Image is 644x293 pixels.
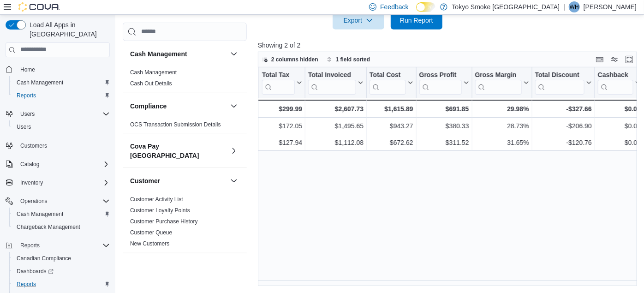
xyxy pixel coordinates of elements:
[400,16,433,25] span: Run Report
[624,54,635,65] button: Enter fullscreen
[370,71,405,79] div: Total Cost
[17,240,43,251] button: Reports
[130,176,160,185] h3: Customer
[563,1,565,12] p: |
[535,103,592,114] div: -$327.66
[20,179,43,186] span: Inventory
[17,140,110,151] span: Customers
[338,11,379,30] span: Export
[13,77,110,88] span: Cash Management
[123,193,247,252] div: Customer
[370,103,413,114] div: $1,615.89
[598,103,641,114] div: $0.00
[13,253,75,264] a: Canadian Compliance
[271,56,318,63] span: 2 columns hidden
[130,217,198,225] span: Customer Purchase History
[17,223,80,231] span: Chargeback Management
[336,56,370,63] span: 1 field sorted
[584,1,637,12] p: [PERSON_NAME]
[262,71,295,94] div: Total Tax
[13,77,67,88] a: Cash Management
[308,71,356,94] div: Total Invoiced
[13,279,40,290] a: Reports
[598,120,641,132] div: $0.00
[13,209,67,220] a: Cash Management
[17,140,51,151] a: Customers
[20,242,40,249] span: Reports
[17,123,31,131] span: Users
[2,139,113,152] button: Customers
[535,71,592,94] button: Total Discount
[9,208,113,221] button: Cash Management
[17,268,54,275] span: Dashboards
[370,137,413,148] div: $672.62
[13,221,110,233] span: Chargeback Management
[130,196,183,202] a: Customer Activity List
[419,103,469,114] div: $691.85
[535,71,584,79] div: Total Discount
[18,2,60,12] img: Cova
[475,71,521,94] div: Gross Margin
[130,239,169,247] span: New Customers
[17,159,43,170] button: Catalog
[123,66,247,92] div: Cash Management
[570,1,579,12] span: WH
[9,265,113,278] a: Dashboards
[594,54,605,65] button: Keyboard shortcuts
[17,177,47,188] button: Inventory
[308,120,364,132] div: $1,495.65
[2,158,113,171] button: Catalog
[2,108,113,120] button: Users
[130,207,190,213] a: Customer Loyalty Points
[535,120,592,132] div: -$206.90
[9,252,113,265] button: Canadian Compliance
[123,119,247,133] div: Compliance
[17,281,36,288] span: Reports
[17,159,110,170] span: Catalog
[130,141,227,160] h3: Cova Pay [GEOGRAPHIC_DATA]
[262,120,302,132] div: $172.05
[13,253,110,264] span: Canadian Compliance
[20,161,39,168] span: Catalog
[17,64,39,75] a: Home
[13,121,110,132] span: Users
[17,79,63,86] span: Cash Management
[20,110,35,118] span: Users
[130,228,172,236] span: Customer Queue
[130,49,187,58] h3: Cash Management
[475,103,529,114] div: 29.98%
[13,279,110,290] span: Reports
[475,71,529,94] button: Gross Margin
[228,175,239,186] button: Customer
[130,79,172,87] span: Cash Out Details
[475,120,529,132] div: 28.73%
[598,137,641,148] div: $0.00
[130,69,177,75] a: Cash Management
[598,71,633,94] div: Cashback
[416,2,435,12] input: Dark Mode
[17,255,71,262] span: Canadian Compliance
[370,71,413,94] button: Total Cost
[419,71,469,94] button: Gross Profit
[17,64,110,75] span: Home
[2,176,113,189] button: Inventory
[258,41,641,50] p: Showing 2 of 2
[380,2,408,12] span: Feedback
[419,71,462,94] div: Gross Profit
[475,137,529,148] div: 31.65%
[416,12,417,12] span: Dark Mode
[2,239,113,252] button: Reports
[475,71,521,79] div: Gross Margin
[130,101,227,110] button: Compliance
[391,11,442,30] button: Run Report
[9,89,113,102] button: Reports
[13,90,40,101] a: Reports
[13,221,84,233] a: Chargeback Management
[452,1,560,12] p: Tokyo Smoke [GEOGRAPHIC_DATA]
[2,195,113,208] button: Operations
[333,11,384,30] button: Export
[17,92,36,99] span: Reports
[262,71,302,94] button: Total Tax
[13,209,110,220] span: Cash Management
[9,120,113,133] button: Users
